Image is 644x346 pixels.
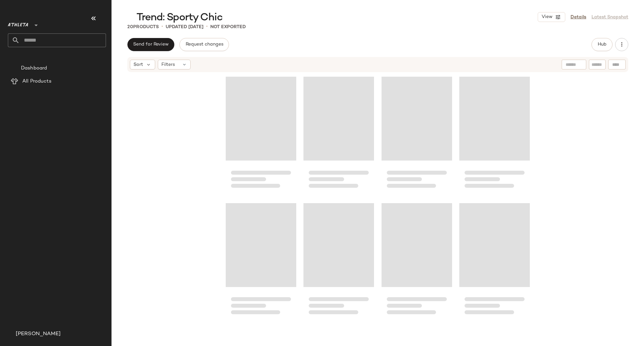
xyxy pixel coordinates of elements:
[16,330,61,338] span: [PERSON_NAME]
[226,74,296,195] div: Loading...
[541,14,552,20] span: View
[210,24,246,30] p: Not Exported
[21,65,47,72] span: Dashboard
[303,201,374,322] div: Loading...
[538,12,565,22] button: View
[185,42,223,47] span: Request changes
[161,61,175,68] span: Filters
[382,74,452,195] div: Loading...
[136,11,222,24] span: Trend: Sporty Chic
[206,23,208,31] span: •
[161,23,163,31] span: •
[127,25,133,29] span: 20
[179,38,229,51] button: Request changes
[382,201,452,322] div: Loading...
[127,24,159,30] div: Products
[459,201,530,322] div: Loading...
[459,74,530,195] div: Loading...
[133,42,169,47] span: Send for Review
[22,78,52,85] span: All Products
[571,14,586,21] a: Details
[166,24,203,30] p: updated [DATE]
[303,74,374,195] div: Loading...
[226,201,296,322] div: Loading...
[592,38,613,51] button: Hub
[597,42,607,47] span: Hub
[127,38,174,51] button: Send for Review
[134,61,143,68] span: Sort
[8,18,28,29] span: Athleta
